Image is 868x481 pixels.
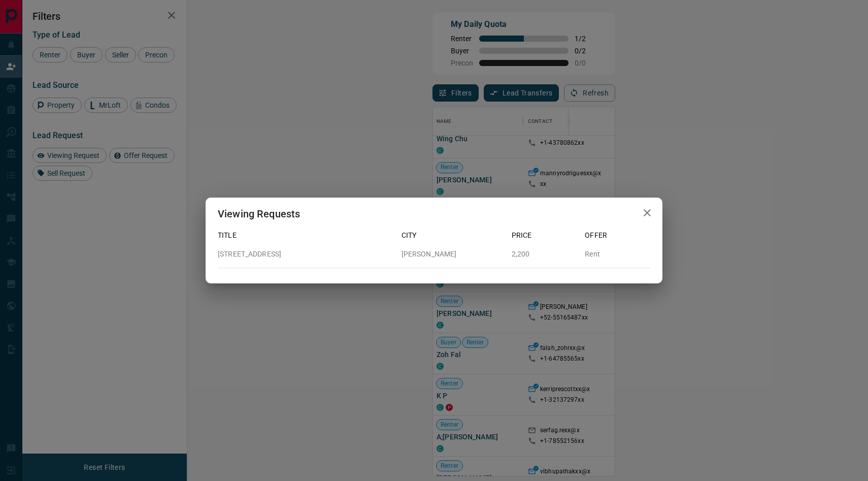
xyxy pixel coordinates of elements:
[512,230,577,241] p: Price
[512,249,577,260] p: 2,200
[206,198,312,230] h2: Viewing Requests
[218,249,393,260] p: [STREET_ADDRESS]
[585,230,650,241] p: Offer
[402,249,504,260] p: [PERSON_NAME]
[402,230,504,241] p: City
[218,230,393,241] p: Title
[585,249,650,260] p: Rent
